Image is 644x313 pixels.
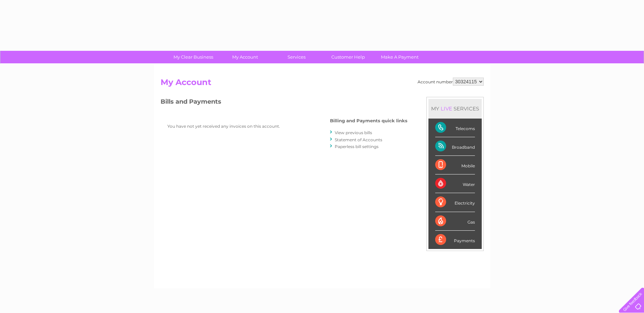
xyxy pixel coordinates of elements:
div: Broadband [435,137,475,156]
h2: My Account [161,78,484,90]
div: MY SERVICES [428,99,482,118]
a: View previous bills [335,130,372,135]
div: Account number [418,78,484,86]
a: Customer Help [320,51,376,63]
div: Mobile [435,156,475,174]
h4: Billing and Payments quick links [330,118,407,123]
a: Services [269,51,325,63]
div: LIVE [439,105,454,112]
h3: Bills and Payments [161,97,407,109]
a: Paperless bill settings [335,144,379,149]
div: Telecoms [435,119,475,137]
div: Gas [435,212,475,231]
p: You have not yet received any invoices on this account. [167,123,303,129]
div: Water [435,174,475,193]
a: My Clear Business [165,51,221,63]
div: Payments [435,231,475,249]
div: Electricity [435,193,475,212]
a: Make A Payment [372,51,428,63]
a: My Account [217,51,273,63]
a: Statement of Accounts [335,137,382,142]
